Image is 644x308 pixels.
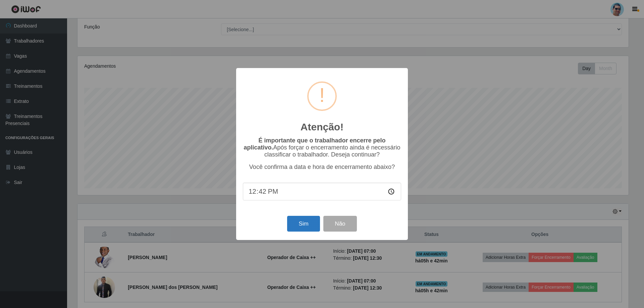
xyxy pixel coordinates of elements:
[243,137,401,158] p: Após forçar o encerramento ainda é necessário classificar o trabalhador. Deseja continuar?
[243,164,401,171] p: Você confirma a data e hora de encerramento abaixo?
[244,137,385,151] b: É importante que o trabalhador encerre pelo aplicativo.
[287,216,320,232] button: Sim
[301,121,343,133] h2: Atenção!
[323,216,357,232] button: Não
